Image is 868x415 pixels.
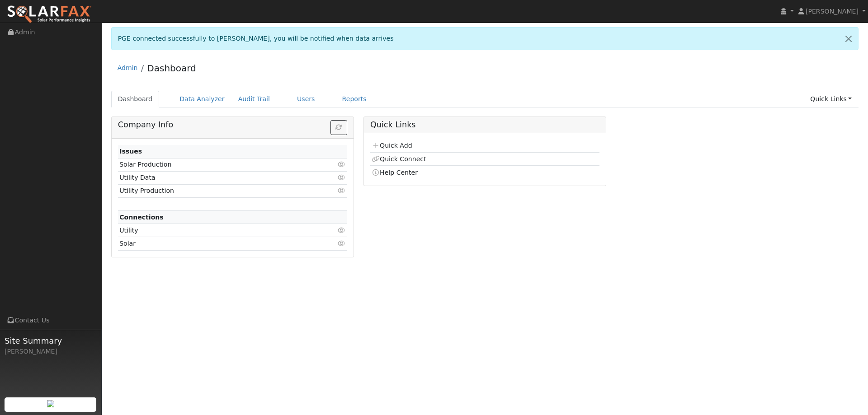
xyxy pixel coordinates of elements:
i: Click to view [338,174,346,181]
a: Close [839,28,858,50]
td: Utility Production [118,184,310,197]
a: Reports [335,91,373,107]
strong: Connections [119,214,164,221]
i: Click to view [338,161,346,168]
a: Audit Trail [231,91,277,107]
td: Utility [118,224,310,237]
i: Click to view [338,187,346,194]
a: Dashboard [147,63,196,74]
a: Dashboard [111,91,160,107]
h5: Quick Links [370,120,599,130]
div: PGE connected successfully to [PERSON_NAME], you will be notified when data arrives [111,27,859,50]
h5: Company Info [118,120,347,130]
td: Solar Production [118,158,310,171]
a: Admin [118,64,138,71]
td: Solar [118,237,310,250]
a: Help Center [372,169,418,176]
td: Utility Data [118,171,310,184]
a: Quick Links [803,91,859,107]
img: SolarFax [7,5,92,24]
i: Click to view [338,227,346,233]
a: Quick Add [372,142,412,149]
i: Click to view [338,240,346,247]
a: Quick Connect [372,155,426,163]
img: retrieve [47,400,54,407]
a: Data Analyzer [173,91,231,107]
strong: Issues [119,148,142,155]
div: [PERSON_NAME] [5,347,97,356]
a: Users [290,91,322,107]
span: [PERSON_NAME] [806,8,859,15]
span: Site Summary [5,335,97,347]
